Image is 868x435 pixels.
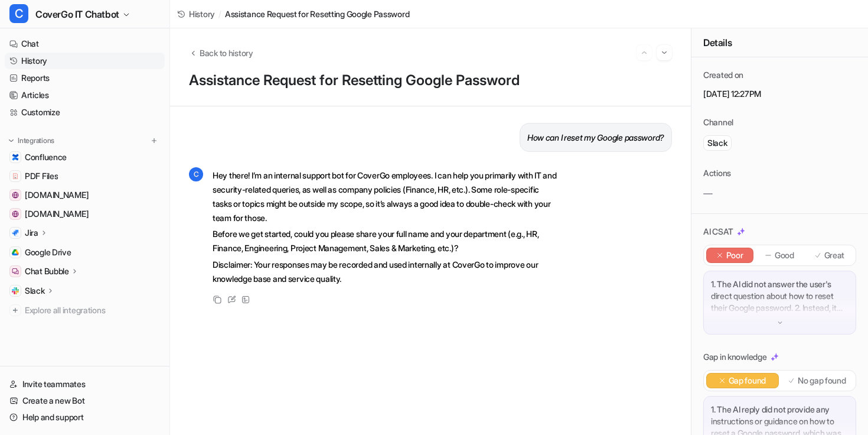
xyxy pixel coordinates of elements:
img: support.atlassian.com [12,210,19,218]
span: [DOMAIN_NAME] [25,208,89,220]
img: PDF Files [12,173,19,180]
p: Disclaimer: Your responses may be recorded and used internally at CoverGo to improve our knowledg... [213,258,558,286]
a: Explore all integrations [5,302,165,319]
a: Google DriveGoogle Drive [5,244,165,261]
a: History [5,53,165,69]
span: CoverGo IT Chatbot [35,6,119,22]
a: support.atlassian.com[DOMAIN_NAME] [5,206,165,222]
span: C [9,4,28,23]
span: [DOMAIN_NAME] [25,189,89,201]
a: community.atlassian.com[DOMAIN_NAME] [5,187,165,203]
img: expand menu [7,137,15,145]
span: PDF Files [25,170,58,182]
button: Integrations [5,135,58,147]
span: History [189,8,215,20]
p: Slack [707,137,727,149]
img: Chat Bubble [12,268,19,275]
p: AI CSAT [703,226,733,238]
a: Reports [5,70,165,86]
img: Slack [12,287,19,294]
a: Customize [5,104,165,121]
span: Back to history [200,47,253,59]
p: 1. The AI did not answer the user's direct question about how to reset their Google password. 2. ... [711,278,849,314]
img: Google Drive [12,249,19,256]
a: Chat [5,35,165,52]
a: Help and support [5,409,165,426]
a: PDF FilesPDF Files [5,168,165,184]
img: explore all integrations [9,304,21,316]
p: Created on [703,69,743,81]
img: Next session [660,47,668,58]
a: ConfluenceConfluence [5,149,165,165]
p: Before we get started, could you please share your full name and your department (e.g., HR, Finan... [213,227,558,255]
img: community.atlassian.com [12,191,19,199]
a: History [177,8,215,20]
img: Confluence [12,154,19,161]
h1: Assistance Request for Resetting Google Password [189,72,672,89]
span: Assistance Request for Resetting Google Password [225,8,410,20]
p: Great [824,249,845,261]
a: Articles [5,87,165,103]
span: Google Drive [25,246,71,258]
a: Invite teammates [5,376,165,392]
p: Channel [703,116,733,128]
p: Poor [726,249,743,261]
img: menu_add.svg [150,137,158,145]
p: Gap found [729,375,766,387]
img: down-arrow [776,319,784,327]
p: Gap in knowledge [703,351,767,363]
button: Go to previous session [637,45,652,60]
p: Integrations [18,136,54,145]
p: Good [775,249,794,261]
p: [DATE] 12:27PM [703,88,856,100]
p: Chat Bubble [25,265,69,277]
button: Go to next session [657,45,672,60]
span: / [218,8,221,20]
button: Back to history [189,47,253,59]
p: Hey there! I’m an internal support bot for CoverGo employees. I can help you primarily with IT an... [213,168,558,225]
div: Details [691,28,868,57]
span: Confluence [25,151,67,163]
p: Slack [25,285,45,297]
em: How can I reset my Google password? [527,132,664,142]
p: Jira [25,227,38,239]
img: Jira [12,229,19,236]
img: Previous session [640,47,648,58]
span: C [189,167,203,181]
p: Actions [703,167,731,179]
a: Create a new Bot [5,392,165,409]
p: No gap found [798,375,846,387]
span: Explore all integrations [25,301,160,320]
